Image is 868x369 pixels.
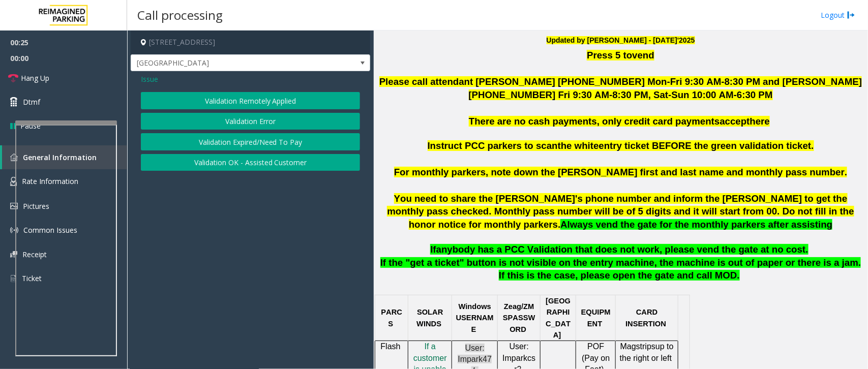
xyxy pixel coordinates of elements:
[23,97,40,107] span: Dtmf
[581,308,611,327] span: EQUIPMENT
[381,308,403,327] span: PARCS
[436,244,809,255] span: anybody has a PCC Validation that does not work, please vend the gate at no cost.
[620,342,636,351] span: Mag
[428,140,558,151] span: Instruct PCC parkers to scan
[141,154,360,171] button: Validation OK - Assisted Customer
[131,55,322,71] span: [GEOGRAPHIC_DATA]
[10,251,17,258] img: 'icon'
[379,76,862,100] span: Please call attendant [PERSON_NAME] [PHONE_NUMBER] Mon-Fri 9:30 AM-8:30 PM and [PERSON_NAME] [PHO...
[625,308,666,327] span: CARD INSERTION
[141,133,360,150] button: Validation Expired/Need To Pay
[141,92,360,109] button: Validation Remotely Applied
[847,10,855,20] img: logout
[750,116,770,127] span: here
[381,342,401,351] span: Flash
[394,167,847,177] span: For monthly parkers, note down the [PERSON_NAME] first and last name and monthly pass number.
[632,50,654,60] span: vend
[547,36,695,44] b: Updated by [PERSON_NAME] - [DATE]'2025
[587,50,632,60] span: Press 5 to
[425,343,427,351] a: I
[10,226,18,234] img: 'icon'
[821,10,855,20] a: Logout
[131,30,370,54] h4: [STREET_ADDRESS]
[503,302,535,333] span: /ZMSPASSWORD
[141,113,360,130] button: Validation Error
[546,297,571,339] span: [GEOGRAPHIC_DATA]
[620,342,674,362] span: up to the right or left
[10,153,18,161] img: 'icon'
[387,193,854,230] span: You need to share the [PERSON_NAME]'s phone number and inform the [PERSON_NAME] to get the monthl...
[504,302,521,311] span: Zeag
[560,219,832,230] span: Always vend the gate for the monthly parkers after assisting
[425,342,427,351] span: I
[599,140,814,151] span: entry ticket BEFORE the green validation ticket.
[10,274,17,283] img: 'icon'
[10,177,17,186] img: 'icon'
[636,342,655,351] span: strips
[132,3,228,27] h3: Call processing
[469,116,720,127] span: There are no cash payments, only credit card payments
[10,203,18,209] img: 'icon'
[2,145,127,169] a: General Information
[720,116,750,127] span: accept
[21,73,49,83] span: Hang Up
[456,302,494,333] span: Windows USERNAME
[141,74,158,84] span: Issue
[380,257,861,281] span: If the "get a ticket" button is not visible on the entry machine, the machine is out of paper or ...
[558,140,599,151] span: the white
[430,244,436,255] span: If
[416,308,443,327] span: SOLAR WINDS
